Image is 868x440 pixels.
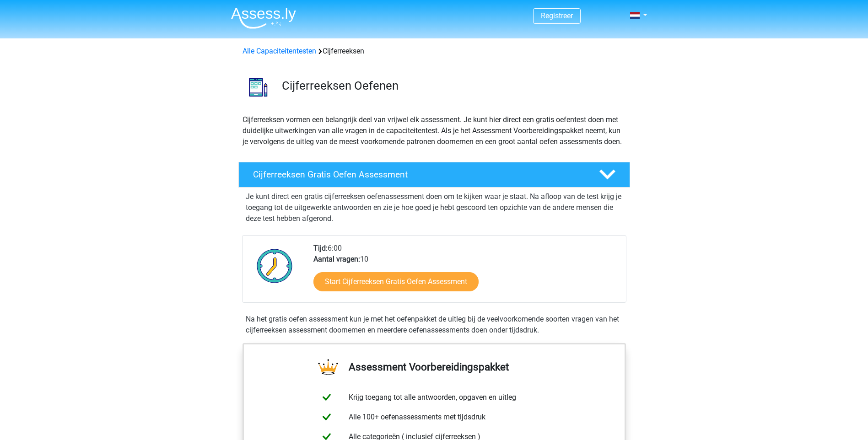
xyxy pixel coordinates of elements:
[541,11,573,20] a: Registreer
[235,162,634,188] a: Cijferreeksen Gratis Oefen Assessment
[239,68,278,107] img: cijferreeksen
[313,244,328,252] b: Tijd:
[246,191,623,224] p: Je kunt direct een gratis cijferreeksen oefenassessment doen om te kijken waar je staat. Na afloo...
[252,243,298,289] img: Klok
[313,255,360,263] b: Aantal vragen:
[307,243,625,302] div: 6:00 10
[243,114,626,147] p: Cijferreeksen vormen een belangrijk deel van vrijwel elk assessment. Je kunt hier direct een grat...
[253,169,584,180] h4: Cijferreeksen Gratis Oefen Assessment
[243,47,316,55] a: Alle Capaciteitentesten
[242,314,626,336] div: Na het gratis oefen assessment kun je met het oefenpakket de uitleg bij de veelvoorkomende soorte...
[282,79,623,93] h3: Cijferreeksen Oefenen
[231,7,296,29] img: Assessly
[313,272,479,291] a: Start Cijferreeksen Gratis Oefen Assessment
[239,46,630,57] div: Cijferreeksen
